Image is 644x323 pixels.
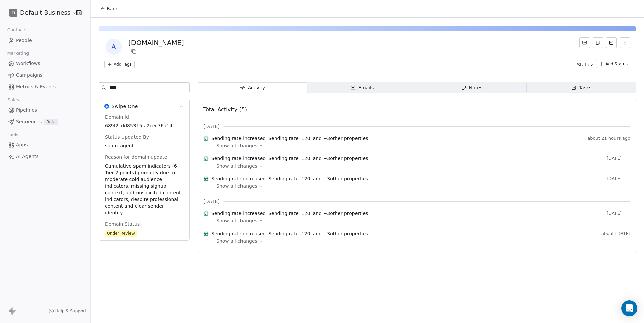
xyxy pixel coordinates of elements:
[104,154,168,160] span: Reason for domain update
[607,156,630,161] span: [DATE]
[216,163,626,169] a: Show all changes
[301,210,310,217] span: 120
[216,183,626,189] a: Show all changes
[5,130,21,140] span: Tools
[20,8,70,17] span: Default Business
[107,5,118,12] span: Back
[128,38,184,47] div: [DOMAIN_NAME]
[301,155,310,162] span: 120
[301,230,310,237] span: 120
[268,135,299,142] span: Sending rate
[5,95,22,105] span: Sales
[5,151,85,162] a: AI Agents
[216,238,257,244] span: Show all changes
[211,155,266,162] span: Sending rate increased
[8,7,71,18] button: DDefault Business
[105,122,183,129] span: 689f2cdd85315fa2cec76a14
[5,116,85,127] a: SequencesBeta
[5,105,85,116] a: Pipelines
[596,60,630,68] button: Add Status
[5,139,85,150] a: Apps
[216,238,626,244] a: Show all changes
[313,155,368,162] span: and + 3 other properties
[313,135,368,142] span: and + 3 other properties
[16,153,39,160] span: AI Agents
[607,211,630,216] span: [DATE]
[16,72,42,79] span: Campaigns
[216,163,257,169] span: Show all changes
[107,230,135,237] div: Under Review
[268,175,299,182] span: Sending rate
[211,175,266,182] span: Sending rate increased
[268,210,299,217] span: Sending rate
[5,70,85,81] a: Campaigns
[99,99,189,114] button: Swipe OneSwipe One
[301,175,310,182] span: 120
[211,230,266,237] span: Sending rate increased
[16,107,37,114] span: Pipelines
[587,136,630,141] span: about 21 hours ago
[5,58,85,69] a: Workflows
[105,163,183,216] span: Cumulative spam indicators (6 Tier 2 points) primarily due to moderate cold audience indicators, ...
[96,3,122,15] button: Back
[16,141,28,148] span: Apps
[268,155,299,162] span: Sending rate
[16,60,40,67] span: Workflows
[5,81,85,92] a: Metrics & Events
[112,103,138,110] span: Swipe One
[105,142,183,149] span: spam_agent
[5,35,85,46] a: People
[104,104,109,109] img: Swipe One
[104,221,141,228] span: Domain Status
[203,106,247,113] span: Total Activity (5)
[16,118,42,125] span: Sequences
[99,114,189,240] div: Swipe OneSwipe One
[216,183,257,189] span: Show all changes
[216,142,257,149] span: Show all changes
[4,25,30,35] span: Contacts
[104,134,150,140] span: Status Updated By
[350,84,374,91] div: Emails
[44,119,58,125] span: Beta
[216,217,626,224] a: Show all changes
[106,39,122,55] span: a
[211,135,266,142] span: Sending rate increased
[203,198,220,205] span: [DATE]
[211,210,266,217] span: Sending rate increased
[571,84,592,91] div: Tasks
[216,142,626,149] a: Show all changes
[16,83,56,90] span: Metrics & Events
[268,230,299,237] span: Sending rate
[4,48,32,58] span: Marketing
[55,308,86,314] span: Help & Support
[216,217,257,224] span: Show all changes
[607,176,630,181] span: [DATE]
[313,230,368,237] span: and + 3 other properties
[601,231,630,236] span: about [DATE]
[104,61,135,68] button: Add Tags
[461,84,482,91] div: Notes
[301,135,310,142] span: 120
[313,175,368,182] span: and + 3 other properties
[104,114,130,120] span: Domain Id
[577,61,593,68] span: Status:
[49,308,86,314] a: Help & Support
[313,210,368,217] span: and + 3 other properties
[203,123,220,130] span: [DATE]
[12,9,15,16] span: D
[621,300,637,316] div: Open Intercom Messenger
[16,37,32,44] span: People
